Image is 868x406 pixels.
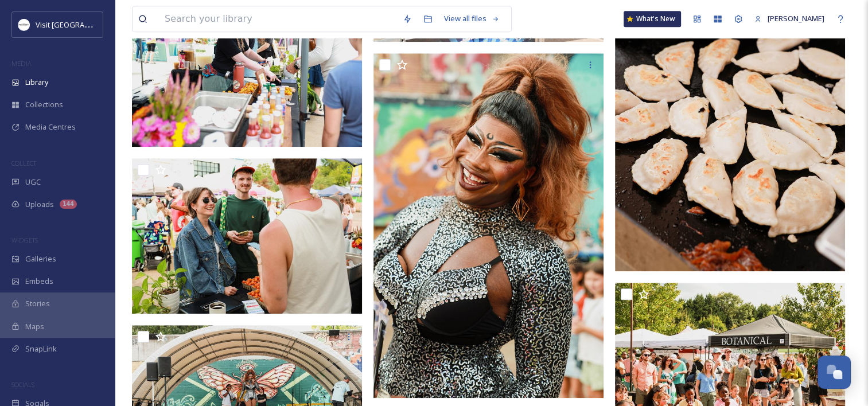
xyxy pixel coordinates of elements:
[132,158,365,314] img: ext_1753480587.043282_Alisafoytik@googlemail.com-0W0A2896_Original.jpeg
[624,11,681,27] a: What's New
[373,53,604,398] img: ext_1753480587.04418_Alisafoytik@googlemail.com-0W0A3057_Original.jpeg
[25,122,76,132] span: Media Centres
[36,19,124,30] span: Visit [GEOGRAPHIC_DATA]
[25,321,44,332] span: Maps
[18,19,30,30] img: Circle%20Logo.png
[11,380,34,389] span: SOCIALS
[25,253,56,264] span: Galleries
[818,356,851,389] button: Open Chat
[60,200,77,209] div: 144
[159,6,397,32] input: Search your library
[768,13,824,24] span: [PERSON_NAME]
[11,236,38,244] span: WIDGETS
[25,99,63,110] span: Collections
[25,77,48,88] span: Library
[749,7,830,30] a: [PERSON_NAME]
[438,7,505,30] a: View all files
[25,177,41,188] span: UGC
[25,343,57,354] span: SnapLink
[25,276,53,287] span: Embeds
[25,298,50,309] span: Stories
[11,59,32,68] span: MEDIA
[11,159,36,167] span: COLLECT
[25,199,54,210] span: Uploads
